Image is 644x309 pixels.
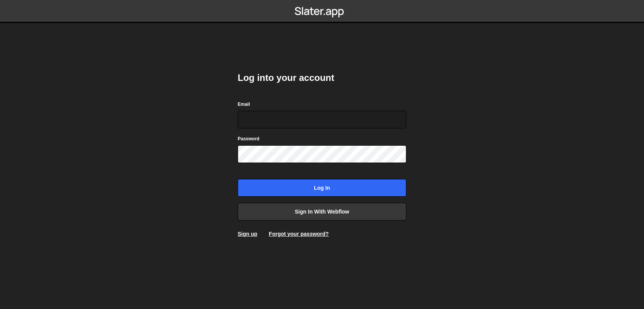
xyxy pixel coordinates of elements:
label: Email [238,100,250,108]
a: Forgot your password? [269,231,329,237]
a: Sign in with Webflow [238,203,406,220]
h2: Log into your account [238,72,406,84]
a: Sign up [238,231,257,237]
label: Password [238,135,260,143]
input: Log in [238,179,406,197]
